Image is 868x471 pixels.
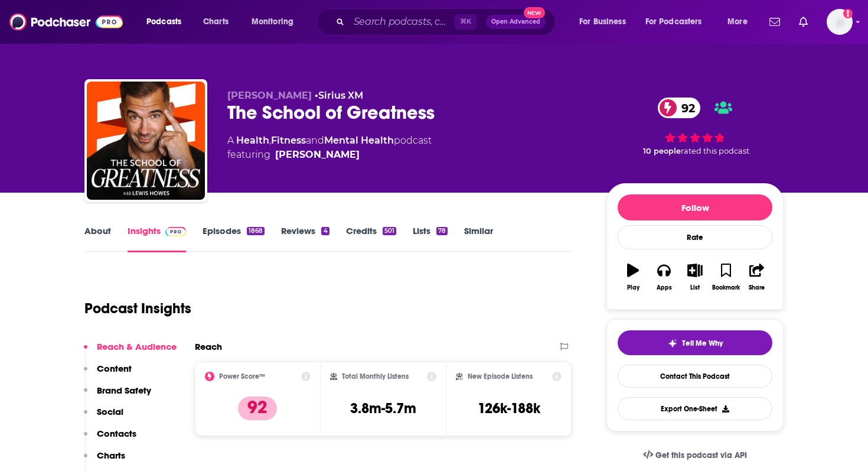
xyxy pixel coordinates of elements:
a: Sirius XM [318,90,363,101]
button: Brand Safety [84,385,151,407]
span: More [727,14,748,30]
div: 92 10 peoplerated this podcast [606,90,784,163]
a: Show notifications dropdown [794,12,812,32]
span: New [524,7,545,18]
div: 1868 [247,227,265,235]
div: Rate [618,225,772,249]
h1: Podcast Insights [84,300,191,317]
a: Charts [195,12,236,31]
button: Content [84,363,132,385]
a: Get this podcast via API [634,441,756,470]
button: open menu [243,12,309,31]
span: Tell Me Why [682,339,723,348]
button: open menu [719,12,762,31]
p: Brand Safety [97,385,151,396]
h2: Total Monthly Listens [342,372,409,381]
a: Contact This Podcast [618,365,772,388]
a: 92 [658,98,701,118]
img: User Profile [827,9,853,35]
img: Podchaser Pro [165,227,186,236]
div: List [690,284,700,291]
span: Logged in as MDutt35 [827,9,853,35]
img: Podchaser - Follow, Share and Rate Podcasts [9,11,123,33]
span: Open Advanced [491,19,540,25]
div: Apps [657,284,672,291]
h2: Reach [195,341,222,352]
span: ⌘ K [455,14,477,30]
a: [PERSON_NAME] [275,148,360,162]
span: For Podcasters [645,14,702,30]
span: For Business [579,14,626,30]
button: Apps [648,256,679,298]
button: Open AdvancedNew [486,15,546,29]
svg: Add a profile image [843,9,853,18]
a: Similar [464,225,493,252]
a: About [84,225,111,252]
button: List [680,256,710,298]
button: Share [742,256,772,298]
p: Content [97,363,132,374]
p: Reach & Audience [97,341,177,352]
h3: 3.8m-5.7m [350,399,416,417]
button: Follow [618,194,772,220]
div: A podcast [227,134,432,162]
span: and [306,135,324,146]
button: Play [618,256,648,298]
input: Search podcasts, credits, & more... [349,12,455,31]
img: tell me why sparkle [668,339,677,348]
div: 4 [321,227,329,235]
div: 501 [383,227,396,235]
button: Export One-Sheet [618,397,772,420]
a: Mental Health [324,135,394,146]
h2: Power Score™ [219,372,265,381]
span: rated this podcast [681,147,749,155]
button: open menu [138,12,197,31]
a: Fitness [271,135,306,146]
button: open menu [571,12,641,31]
button: Contacts [84,428,136,450]
a: Reviews4 [281,225,329,252]
span: Podcasts [146,14,181,30]
span: • [315,90,363,101]
h3: 126k-188k [478,399,540,417]
button: Bookmark [710,256,741,298]
div: 78 [436,227,448,235]
button: Social [84,406,123,428]
a: Show notifications dropdown [765,12,785,32]
span: , [269,135,271,146]
button: open menu [638,12,719,31]
p: Charts [97,450,125,461]
span: [PERSON_NAME] [227,90,312,101]
span: Charts [203,14,229,30]
h2: New Episode Listens [468,372,533,381]
div: Bookmark [712,284,740,291]
div: Play [627,284,639,291]
p: Contacts [97,428,136,439]
p: 92 [238,397,277,420]
span: featuring [227,148,432,162]
a: Episodes1868 [203,225,265,252]
a: Health [236,135,269,146]
span: 10 people [643,147,681,155]
button: Reach & Audience [84,341,177,363]
span: 92 [670,98,701,118]
span: Monitoring [252,14,293,30]
span: Get this podcast via API [655,450,747,460]
button: tell me why sparkleTell Me Why [618,330,772,355]
a: Lists78 [413,225,448,252]
p: Social [97,406,123,417]
button: Show profile menu [827,9,853,35]
div: Search podcasts, credits, & more... [328,8,567,35]
div: Share [749,284,765,291]
a: Credits501 [346,225,396,252]
a: InsightsPodchaser Pro [128,225,186,252]
img: The School of Greatness [87,82,205,200]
